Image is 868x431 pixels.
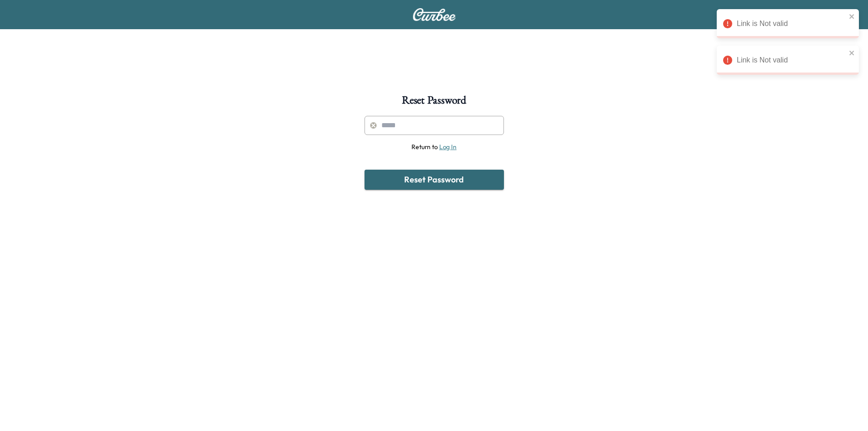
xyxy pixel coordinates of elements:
[849,13,855,20] button: close
[737,55,846,66] div: Link is Not valid
[439,143,457,151] a: Log In
[411,143,457,151] span: Return to
[365,170,504,190] button: Reset Password
[402,95,466,110] h1: Reset Password
[849,49,855,57] button: close
[737,18,846,29] div: Link is Not valid
[412,8,456,21] img: Curbee Logo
